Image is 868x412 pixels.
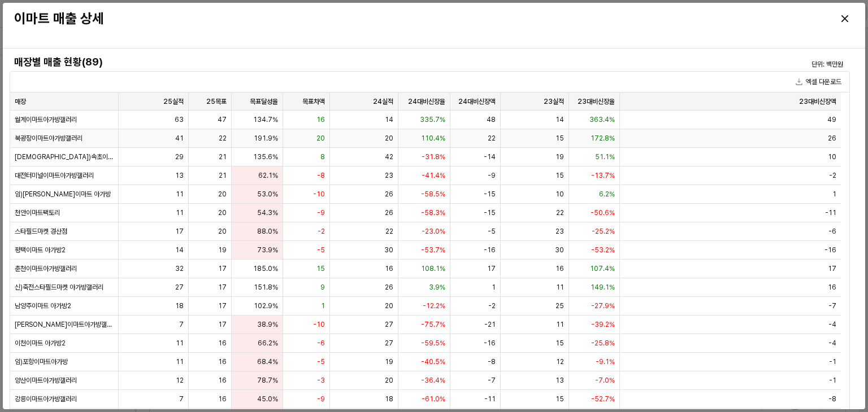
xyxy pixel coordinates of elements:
span: -53.2% [591,246,615,255]
span: [DEMOGRAPHIC_DATA])속초이마트 아가방 [15,152,114,161]
span: 26 [385,283,393,292]
span: 17 [218,264,227,273]
span: -11 [484,395,496,404]
span: 30 [555,246,564,255]
span: -41.4% [422,171,445,180]
span: 9 [320,283,325,292]
span: -2 [488,301,496,310]
span: 양산이마트아가방갤러리 [15,376,77,385]
span: 110.4% [421,134,445,143]
span: 27 [175,283,184,292]
span: 21 [219,171,227,180]
span: 13 [175,171,184,180]
span: 17 [218,320,227,329]
span: -8 [317,171,325,180]
h4: 매장별 매출 현황(89) [14,56,635,68]
span: 19 [385,357,393,366]
span: 26 [385,190,393,199]
span: -3 [317,376,325,385]
span: 17 [218,301,227,310]
span: -50.6% [591,208,615,217]
span: 42 [385,152,393,161]
span: 24대비신장율 [408,97,445,106]
span: 11 [176,357,184,366]
span: 47 [218,115,227,124]
span: 78.7% [257,376,278,385]
span: 11 [556,283,564,292]
span: 평택이마트 아가방2 [15,246,66,255]
span: 이천이마트 아가방2 [15,339,66,348]
span: -25.2% [592,227,615,236]
span: -13.7% [591,171,615,180]
button: Close [836,10,854,28]
span: -7 [828,301,836,310]
span: 73.9% [257,246,278,255]
span: 11 [176,339,184,348]
span: 151.8% [254,283,278,292]
span: 26 [828,134,836,143]
span: 107.4% [590,264,615,273]
span: 134.7% [253,115,278,124]
span: 25목표 [206,97,227,106]
span: 18 [175,301,184,310]
span: -58.5% [421,190,445,199]
span: -75.7% [421,320,445,329]
span: 25 [555,301,564,310]
span: 15 [555,339,564,348]
span: -9.1% [596,357,615,366]
span: -9 [488,171,496,180]
span: -2 [318,227,325,236]
span: 38.9% [257,320,278,329]
span: 63 [175,115,184,124]
span: -15 [484,208,496,217]
span: -6 [317,339,325,348]
span: 강릉이마트아가방갤러리 [15,395,77,404]
span: 목표차액 [302,97,325,106]
span: 천안이마트팩토리 [15,208,60,217]
span: -9 [317,395,325,404]
span: 16 [218,395,227,404]
span: -27.9% [591,301,615,310]
span: 20 [385,301,393,310]
span: 30 [384,246,393,255]
span: 16 [828,283,836,292]
span: -8 [488,357,496,366]
span: -11 [825,208,836,217]
span: 7 [179,320,184,329]
span: 8 [320,152,325,161]
span: 11 [176,208,184,217]
span: 17 [175,227,184,236]
span: -16 [484,339,496,348]
span: 16 [218,339,227,348]
span: 22 [219,134,227,143]
span: 22 [556,208,564,217]
span: 12 [176,376,184,385]
span: -58.3% [421,208,445,217]
span: 19 [218,246,227,255]
span: -31.8% [422,152,445,161]
span: 48 [487,115,496,124]
span: 신)죽전스타필드마켓 아가방갤러리 [15,283,103,292]
span: -5 [488,227,496,236]
span: -10 [313,320,325,329]
span: 27 [385,339,393,348]
span: 363.4% [589,115,615,124]
span: 102.9% [254,301,278,310]
span: -25.8% [591,339,615,348]
span: 임)[PERSON_NAME]이마트 아가방 [15,190,111,199]
span: 3.9% [429,283,445,292]
span: 53.0% [257,190,278,199]
span: -40.5% [421,357,445,366]
span: 월계이마트아가방갤러리 [15,115,77,124]
span: 26 [385,208,393,217]
span: 23대비신장액 [799,97,836,106]
span: 14 [175,246,184,255]
span: 1 [492,283,496,292]
span: 32 [175,264,184,273]
span: -6 [828,227,836,236]
span: 목표달성율 [250,97,278,106]
span: 20 [218,208,227,217]
span: 20 [218,190,227,199]
span: 21 [219,152,227,161]
span: -12.2% [423,301,445,310]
